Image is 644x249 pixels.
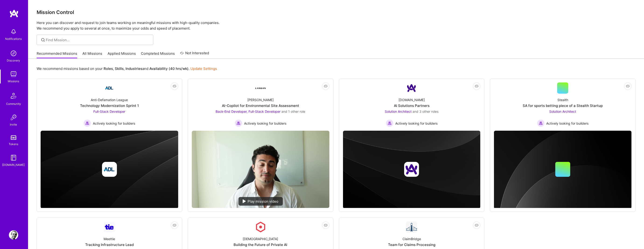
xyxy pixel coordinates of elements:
[115,66,124,71] b: Skills
[9,142,18,147] div: Tokens
[93,109,125,113] span: Full-Stack Developer
[399,97,425,102] div: [DOMAIN_NAME]
[9,153,18,162] img: guide book
[243,236,278,241] div: [DEMOGRAPHIC_DATA]
[37,51,77,59] a: Recommended Missions
[395,121,437,126] span: Actively looking for builders
[149,66,189,71] b: Availability (40 hrs/wk)
[494,131,632,208] img: cover
[9,27,18,36] img: bell
[413,109,438,113] span: and 3 other roles
[243,199,246,203] img: play
[104,236,115,241] div: Meettie
[324,223,328,227] i: icon EyeClosed
[406,82,417,94] img: Company Logo
[173,84,176,88] i: icon EyeClosed
[494,82,632,127] a: StealthSA for sports betting piece of a Stealth StartupSolution Architect Actively looking for bu...
[192,82,329,127] a: Company Logo[PERSON_NAME]AI-Copilot for Environmental Site AssessmentBack-End Developer, Full-Sta...
[222,103,299,108] div: AI-Copilot for Environmental Site Assessment
[9,9,19,18] img: logo
[9,69,18,79] img: teamwork
[386,119,393,127] img: Actively looking for builders
[80,103,139,108] div: Technology Modernization Sprint 1
[10,122,17,127] div: Invite
[37,66,217,71] p: We recommend missions based on your , , and .
[475,84,479,88] i: icon EyeClosed
[2,162,25,167] div: [DOMAIN_NAME]
[104,222,115,232] img: Company Logo
[7,58,20,63] div: Discovery
[91,97,128,102] div: Anti-Defamation League
[85,242,134,247] div: Tracking Infrastructure Lead
[324,84,328,88] i: icon EyeClosed
[108,51,136,59] a: Applied Missions
[255,222,266,233] img: Company Logo
[37,20,636,31] p: Here you can discover and request to join teams working on meaningful missions with high-quality ...
[282,109,305,113] span: and 1 other role
[40,37,46,43] i: icon SearchGrey
[549,109,576,113] span: Solution Architect
[235,119,242,127] img: Actively looking for builders
[388,242,435,247] div: Team for Claims Processing
[247,97,274,102] div: [PERSON_NAME]
[8,230,19,240] a: User Avatar
[46,38,150,42] input: Find Mission...
[37,9,636,15] h3: Mission Control
[394,103,430,108] div: AI Solutions Partners
[475,223,479,227] i: icon EyeClosed
[8,79,19,84] div: Missions
[192,131,329,208] img: No Mission
[41,82,178,127] a: Company LogoAnti-Defamation LeagueTechnology Modernization Sprint 1Full-Stack Developer Actively ...
[234,242,287,247] div: Building the Future of Private AI
[523,103,603,108] div: SA for sports betting piece of a Stealth Startup
[6,101,21,106] div: Community
[557,97,568,102] div: Stealth
[126,66,142,71] b: Industries
[216,109,281,113] span: Back-End Developer, Full-Stack Developer
[190,66,217,71] a: Update Settings
[343,131,481,208] img: cover
[406,222,417,233] img: Company Logo
[8,90,19,101] img: Community
[9,113,18,122] img: Invite
[104,82,115,94] img: Company Logo
[180,50,209,59] a: Not Interested
[385,109,412,113] span: Solution Architect
[11,135,16,140] img: tokens
[255,82,266,94] img: Company Logo
[41,131,178,208] img: cover
[141,51,175,59] a: Completed Missions
[402,236,421,241] div: ClaimBridge
[84,119,91,127] img: Actively looking for builders
[238,197,283,206] div: Play mission video
[5,36,22,41] div: Notifications
[546,121,589,126] span: Actively looking for builders
[404,162,419,177] img: Company logo
[9,49,18,58] img: discovery
[93,121,135,126] span: Actively looking for builders
[244,121,286,126] span: Actively looking for builders
[537,119,545,127] img: Actively looking for builders
[343,82,481,127] a: Company Logo[DOMAIN_NAME]AI Solutions PartnersSolution Architect and 3 other rolesActively lookin...
[104,66,113,71] b: Roles
[626,84,630,88] i: icon EyeClosed
[83,51,102,59] a: All Missions
[9,230,18,240] img: User Avatar
[173,223,176,227] i: icon EyeClosed
[102,162,117,177] img: Company logo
